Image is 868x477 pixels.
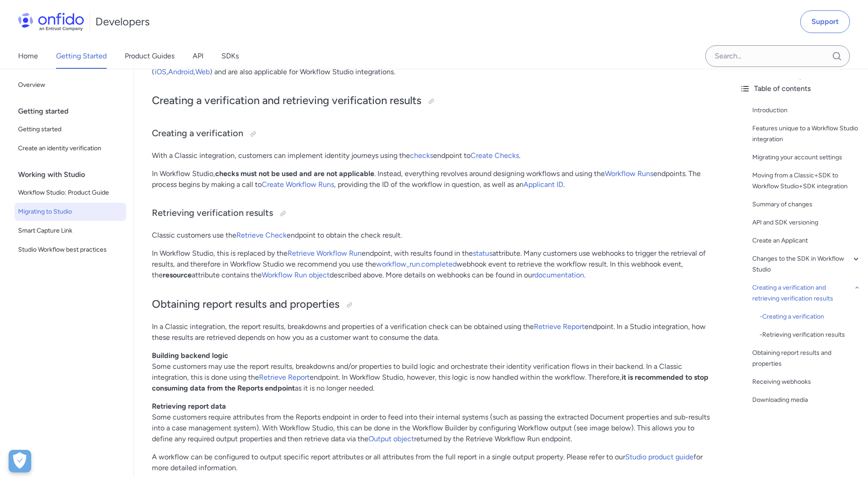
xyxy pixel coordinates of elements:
[759,329,861,340] a: -Retrieving verification results
[740,83,861,94] div: Table of contents
[222,43,239,69] a: SDKs
[95,14,150,29] h1: Developers
[193,43,203,69] a: API
[14,184,126,202] a: Workflow Studio: Product Guide
[262,180,334,189] a: Create Workflow Runs
[262,271,330,279] a: Workflow Run object
[125,43,175,69] a: Product Guides
[410,151,433,160] a: checks
[471,151,519,160] a: Create Checks
[368,434,414,443] a: Output object
[14,139,126,157] a: Create an identity verification
[752,395,861,405] a: Downloading media
[152,402,226,410] strong: Retrieving report data
[534,322,585,331] a: Retrieve Report
[759,311,861,322] div: - Creating a verification
[152,150,714,161] p: With a Classic integration, customers can implement identity journeys using the endpoint to .
[236,231,287,239] a: Retrieve Check
[14,76,126,94] a: Overview
[18,166,130,184] div: Working with Studio
[705,45,850,67] input: Onfido search input field
[752,152,861,163] a: Migrating your account settings
[759,311,861,322] a: -Creating a verification
[752,170,861,192] a: Moving from a Classic+SDK to Workflow Studio+SDK integration
[752,123,861,145] a: Features unique to a Workflow Studio integration
[195,67,210,76] a: Web
[152,452,714,473] p: A workflow can be configured to output specific report attributes or all attributes from the full...
[752,377,861,387] a: Receiving webhooks
[18,80,123,91] span: Overview
[759,329,861,340] div: - Retrieving verification results
[18,13,84,31] img: Onfido Logo
[152,206,714,221] h3: Retrieving verification results
[376,260,457,268] a: workflow_run.completed
[152,93,714,109] h2: Creating a verification and retrieving verification results
[14,241,126,259] a: Studio Workflow best practices
[605,169,653,178] a: Workflow Runs
[152,248,714,281] p: In Workflow Studio, this is replaced by the endpoint, with results found in the attribute. Many c...
[152,230,714,241] p: Classic customers use the endpoint to obtain the check result.
[625,453,693,461] a: Studio product guide
[14,222,126,240] a: Smart Capture Link
[18,206,123,217] span: Migrating to Studio
[534,271,584,279] a: documentation
[152,297,714,312] h2: Obtaining report results and properties
[259,373,310,382] a: Retrieve Report
[18,43,38,69] a: Home
[155,67,166,76] a: iOS
[152,401,714,444] p: Some customers require attributes from the Reports endpoint in order to feed into their internal ...
[18,102,130,120] div: Getting started
[18,124,123,135] span: Getting started
[752,105,861,116] a: Introduction
[752,253,861,275] a: Changes to the SDK in Workflow Studio
[168,67,193,76] a: Android
[9,450,31,472] button: Open Preferences
[800,10,850,33] a: Support
[18,225,123,236] span: Smart Capture Link
[752,217,861,228] a: API and SDK versioning
[18,244,123,255] span: Studio Workflow best practices
[18,143,123,154] span: Create an identity verification
[215,169,374,178] strong: checks must not be used and are not applicable
[752,199,861,210] a: Summary of changes
[752,235,861,246] a: Create an Applicant
[152,351,228,360] strong: Building backend logic
[473,249,492,258] a: status
[9,450,31,472] div: Cookie Preferences
[752,282,861,304] a: Creating a verification and retrieving verification results
[152,321,714,343] p: In a Classic integration, the report results, breakdowns and properties of a verification check c...
[14,120,126,138] a: Getting started
[288,249,362,258] a: Retrieve Workflow Run
[524,180,563,189] a: Applicant ID
[56,43,107,69] a: Getting Started
[18,187,123,198] span: Workflow Studio: Product Guide
[152,168,714,190] p: In Workflow Studio, . Instead, everything revolves around designing workflows and using the endpo...
[752,348,861,369] a: Obtaining report results and properties
[14,203,126,221] a: Migrating to Studio
[152,350,714,394] p: Some customers may use the report results, breakdowns and/or properties to build logic and orches...
[163,271,192,279] strong: resource
[152,127,714,141] h3: Creating a verification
